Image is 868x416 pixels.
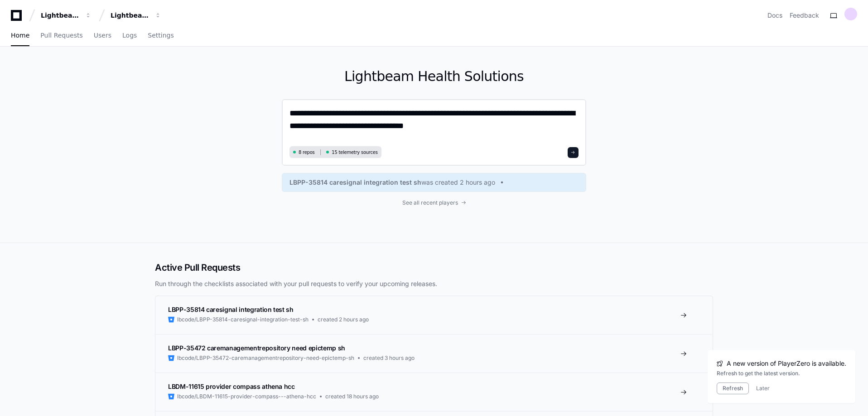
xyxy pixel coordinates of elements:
[299,149,315,156] span: 8 repos
[282,68,586,85] h1: Lightbeam Health Solutions
[177,316,309,323] span: lbcode/LBPP-35814-caresignal-integration-test-sh
[155,373,713,411] a: LBDM-11615 provider compass athena hcclbcode/LBDM-11615-provider-compass---athena-hcccreated 18 h...
[122,33,137,38] span: Logs
[177,354,354,362] span: lbcode/LBPP-35472-caremanagementrepository-need-epictemp-sh
[155,334,713,373] a: LBPP-35472 caremanagementrepository need epictemp shlbcode/LBPP-35472-caremanagementrepository-ne...
[402,199,458,206] span: See all recent players
[332,149,377,156] span: 15 telemetry sources
[41,11,80,20] div: Lightbeam Health
[282,199,586,206] a: See all recent players
[40,33,82,38] span: Pull Requests
[155,296,713,334] a: LBPP-35814 caresignal integration test shlbcode/LBPP-35814-caresignal-integration-test-shcreated ...
[94,33,111,38] span: Users
[177,393,316,400] span: lbcode/LBDM-11615-provider-compass---athena-hcc
[11,25,29,46] a: Home
[421,178,495,187] span: was created 2 hours ago
[11,33,29,38] span: Home
[790,11,819,20] button: Feedback
[94,25,111,46] a: Users
[168,306,294,313] span: LBPP-35814 caresignal integration test sh
[717,383,749,394] button: Refresh
[318,316,369,323] span: created 2 hours ago
[717,370,846,377] div: Refresh to get the latest version.
[363,354,415,362] span: created 3 hours ago
[168,383,295,390] span: LBDM-11615 provider compass athena hcc
[122,25,137,46] a: Logs
[756,385,770,392] button: Later
[148,25,174,46] a: Settings
[40,25,82,46] a: Pull Requests
[767,11,782,20] a: Docs
[289,178,579,187] a: LBPP-35814 caresignal integration test shwas created 2 hours ago
[148,33,174,38] span: Settings
[325,393,379,400] span: created 18 hours ago
[111,11,149,20] div: Lightbeam Health Solutions
[168,344,345,352] span: LBPP-35472 caremanagementrepository need epictemp sh
[107,7,165,24] button: Lightbeam Health Solutions
[155,279,713,288] p: Run through the checklists associated with your pull requests to verify your upcoming releases.
[727,359,846,368] span: A new version of PlayerZero is available.
[289,178,421,187] span: LBPP-35814 caresignal integration test sh
[155,261,713,274] h2: Active Pull Requests
[37,7,95,24] button: Lightbeam Health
